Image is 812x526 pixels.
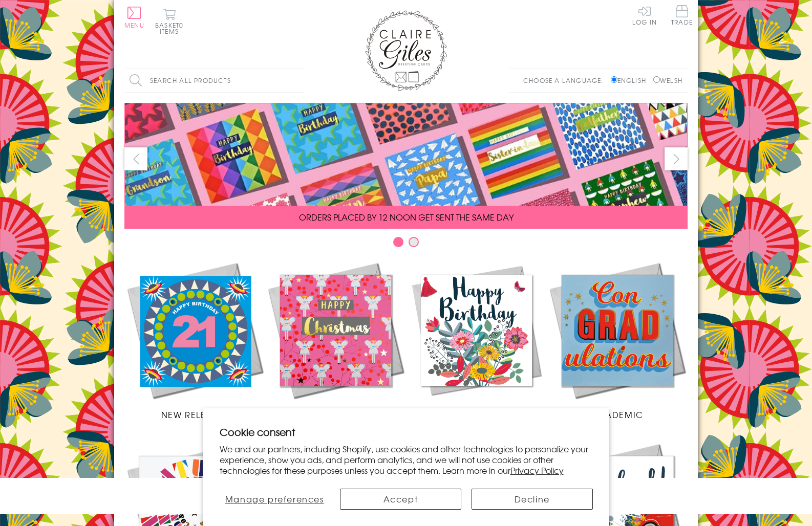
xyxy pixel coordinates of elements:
button: Manage preferences [220,489,330,510]
h2: Cookie consent [220,425,593,439]
p: We and our partners, including Shopify, use cookies and other technologies to personalize your ex... [220,444,593,475]
label: English [611,76,651,85]
button: Menu [124,7,144,28]
button: Accept [340,489,461,510]
button: Carousel Page 2 [409,237,419,247]
button: prev [124,147,147,170]
button: next [665,147,688,170]
p: Choose a language: [523,76,609,85]
button: Basket0 items [155,8,183,34]
a: Log In [632,5,657,25]
input: Welsh [653,76,660,83]
a: Christmas [265,260,406,421]
a: New Releases [124,260,265,421]
span: Manage preferences [225,493,324,505]
input: Search all products [124,69,304,92]
label: Welsh [653,76,682,85]
button: Carousel Page 1 (Current Slide) [393,237,403,247]
button: Decline [472,489,593,510]
span: New Releases [161,408,228,421]
a: Trade [671,5,693,27]
span: 0 items [160,20,183,36]
a: Academic [547,260,688,421]
input: English [611,76,617,83]
a: Privacy Policy [510,464,564,476]
span: Menu [124,20,144,30]
a: Birthdays [406,260,547,421]
input: Search [293,69,304,92]
div: Carousel Pagination [124,236,688,252]
span: ORDERS PLACED BY 12 NOON GET SENT THE SAME DAY [299,211,514,223]
span: Academic [591,408,644,421]
span: Trade [671,5,693,25]
img: Claire Giles Greetings Cards [365,10,447,91]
